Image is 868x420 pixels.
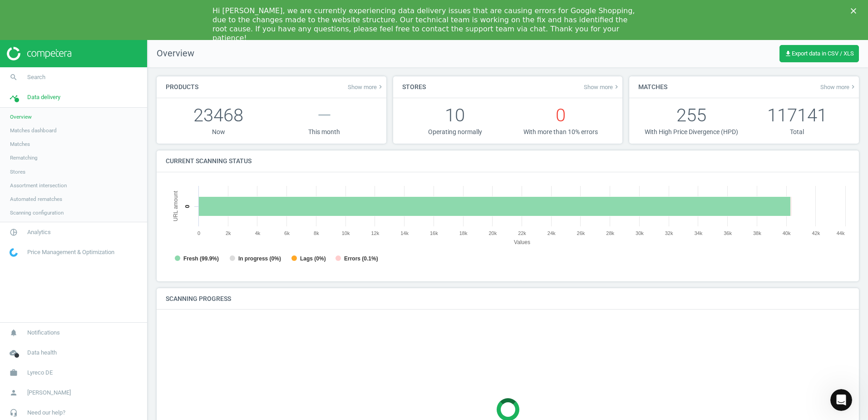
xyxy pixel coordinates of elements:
p: 23468 [166,103,271,128]
text: 12k [371,230,379,236]
i: keyboard_arrow_right [849,83,857,90]
p: This month [271,128,377,136]
p: With High Price Divergence (HPD) [638,128,744,136]
text: 42k [812,230,820,236]
span: Export data in CSV / XLS [784,50,854,57]
i: pie_chart_outlined [5,224,22,241]
button: get_appExport data in CSV / XLS [779,45,859,62]
i: cloud_done [5,344,22,361]
text: 22k [518,230,526,236]
p: 0 [508,103,613,128]
h4: Current scanning status [157,150,261,172]
span: Automated rematches [10,195,62,203]
span: Show more [820,83,857,90]
text: 0 [184,205,191,208]
p: Total [744,128,850,136]
h4: Matches [629,76,676,98]
i: search [5,69,22,86]
span: Matches [10,140,30,148]
span: Stores [10,168,25,175]
h4: Scanning progress [157,288,240,310]
span: Rematching [10,154,38,161]
a: Show morekeyboard_arrow_right [584,83,620,90]
span: Matches dashboard [10,127,57,134]
span: Need our help? [27,409,65,417]
text: 14k [400,230,409,236]
span: Lyreco DE [27,369,53,377]
i: person [5,384,22,401]
text: 18k [459,230,468,236]
text: 8k [314,230,319,236]
span: Data health [27,349,57,357]
text: 4k [255,230,261,236]
i: keyboard_arrow_right [377,83,384,90]
i: timeline [5,89,22,106]
i: notifications [5,324,22,341]
span: Overview [10,113,32,120]
i: get_app [784,50,792,57]
text: 20k [488,230,497,236]
a: Show morekeyboard_arrow_right [820,83,857,90]
text: 38k [753,230,761,236]
span: Data delivery [27,93,60,101]
span: — [317,105,331,126]
p: 117141 [744,103,850,128]
text: 10k [342,230,350,236]
i: work [5,364,22,381]
div: Close [851,8,860,14]
span: Notifications [27,329,60,337]
text: 2k [226,230,231,236]
img: ajHJNr6hYgQAAAAASUVORK5CYII= [7,47,71,60]
text: 16k [430,230,438,236]
tspan: In progress (0%) [238,255,281,262]
text: 30k [636,230,644,236]
span: Analytics [27,228,51,236]
tspan: Lags (0%) [300,255,326,262]
span: Show more [348,83,384,90]
span: Search [27,73,45,81]
text: 6k [284,230,290,236]
span: Price Management & Optimization [27,248,114,256]
text: 0 [197,230,200,236]
p: 255 [638,103,744,128]
p: With more than 10% errors [508,128,613,136]
span: Assortment intersection [10,182,67,189]
tspan: Errors (0.1%) [344,255,378,262]
h4: Stores [393,76,435,98]
tspan: URL amount [173,190,179,221]
text: 24k [547,230,556,236]
span: Overview [148,47,194,60]
div: Hi [PERSON_NAME], we are currently experiencing data delivery issues that are causing errors for ... [212,6,641,43]
text: 32k [665,230,673,236]
iframe: Intercom live chat [830,389,852,411]
text: 40k [783,230,791,236]
h4: Products [157,76,207,98]
i: keyboard_arrow_right [613,83,620,90]
img: wGWNvw8QSZomAAAAABJRU5ErkJggg== [10,248,18,257]
span: Scanning configuration [10,209,64,216]
p: Now [166,128,271,136]
text: 28k [606,230,614,236]
text: 34k [694,230,702,236]
tspan: Values [514,239,530,245]
text: 44k [837,230,845,236]
p: 10 [402,103,508,128]
tspan: Fresh (99.9%) [183,255,219,262]
p: Operating normally [402,128,508,136]
text: 36k [724,230,732,236]
a: Show morekeyboard_arrow_right [348,83,384,90]
span: [PERSON_NAME] [27,389,71,397]
text: 26k [577,230,585,236]
span: Show more [584,83,620,90]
